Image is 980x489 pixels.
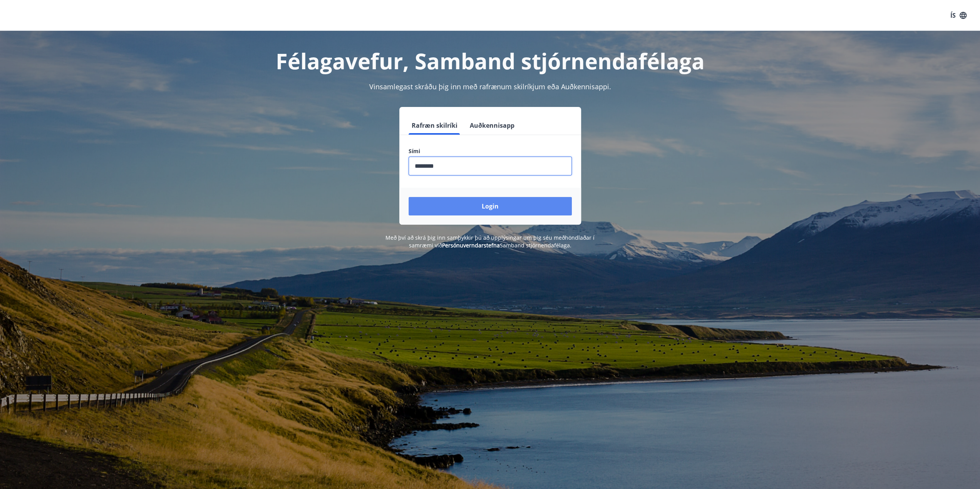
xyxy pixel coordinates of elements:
button: Rafræn skilríki [409,116,461,135]
button: Login [409,197,572,215]
h1: Félagavefur, Samband stjórnendafélaga [222,46,758,75]
label: Sími [409,147,572,155]
span: Vinsamlegast skráðu þig inn með rafrænum skilríkjum eða Auðkennisappi. [369,82,611,91]
span: Með því að skrá þig inn samþykkir þú að upplýsingar um þig séu meðhöndlaðar í samræmi við Samband... [385,234,595,249]
a: Persónuverndarstefna [442,242,500,249]
button: ÍS [946,8,971,22]
button: Auðkennisapp [467,116,518,135]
